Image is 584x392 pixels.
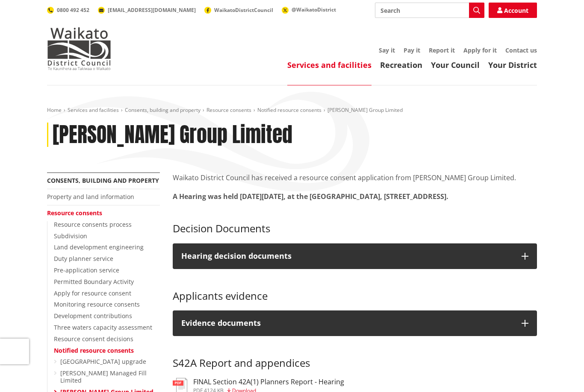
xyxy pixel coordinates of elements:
[173,173,537,183] p: Waikato District Council has received a resource consent application from [PERSON_NAME] Group Lim...
[431,60,480,70] a: Your Council
[47,6,89,14] a: 0800 492 452
[173,278,537,302] h3: Applicants evidence
[505,46,537,54] a: Contact us
[488,60,537,70] a: Your District
[54,335,133,343] a: Resource consent decisions
[47,193,134,201] a: Property and land information
[214,6,273,14] span: WaikatoDistrictCouncil
[108,6,196,14] span: [EMAIL_ADDRESS][DOMAIN_NAME]
[60,357,146,366] a: [GEOGRAPHIC_DATA] upgrade
[375,3,484,18] input: Search input
[173,243,537,269] button: Hearing decision documents
[54,323,152,331] a: Three waters capacity assessment
[47,27,111,70] img: Waikato District Council - Te Kaunihera aa Takiwaa o Waikato
[47,106,62,114] a: Home
[287,60,372,70] a: Services and facilities
[257,106,321,114] a: Notified resource consents
[380,60,422,70] a: Recreation
[53,123,292,147] h1: [PERSON_NAME] Group Limited
[54,300,140,308] a: Monitoring resource consents
[54,255,113,263] a: Duty planner service
[429,46,455,54] a: Report it
[47,176,159,184] a: Consents, building and property
[47,107,537,114] nav: breadcrumb
[54,312,132,320] a: Development contributions
[173,345,537,369] h3: S42A Report and appendices
[68,106,119,114] a: Services and facilities
[54,220,132,228] a: Resource consents process
[54,243,144,251] a: Land development engineering
[60,369,147,384] a: [PERSON_NAME] Managed Fill Limited
[206,106,251,114] a: Resource consents
[54,346,134,354] a: Notified resource consents
[57,6,89,14] span: 0800 492 452
[98,6,196,14] a: [EMAIL_ADDRESS][DOMAIN_NAME]
[54,266,119,274] a: Pre-application service
[489,3,537,18] a: Account
[204,6,273,14] a: WaikatoDistrictCouncil
[125,106,201,114] a: Consents, building and property
[193,378,344,386] h3: FINAL Section 42A(1) Planners Report - Hearing
[173,310,537,336] button: Evidence documents
[54,232,87,240] a: Subdivision
[282,6,336,13] a: @WaikatoDistrict
[379,46,395,54] a: Say it
[404,46,420,54] a: Pay it
[54,278,134,286] a: Permitted Boundary Activity
[327,106,403,114] span: [PERSON_NAME] Group Limited
[173,192,448,201] strong: A Hearing was held [DATE][DATE], at the [GEOGRAPHIC_DATA], [STREET_ADDRESS].
[173,210,537,235] h3: Decision Documents
[181,252,513,260] p: Hearing decision documents
[463,46,497,54] a: Apply for it
[47,209,102,217] a: Resource consents
[54,289,131,297] a: Apply for resource consent
[292,6,336,13] span: @WaikatoDistrict
[181,319,513,328] div: Evidence documents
